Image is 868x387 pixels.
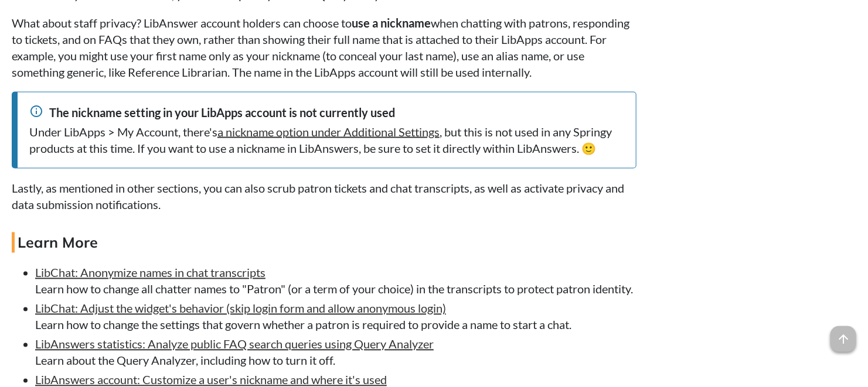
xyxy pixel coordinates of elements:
[35,265,636,297] li: Learn how to change all chatter names to "Patron" (or a term of your choice) in the transcripts t...
[352,16,431,30] strong: use a nickname
[35,336,636,369] li: Learn about the Query Analyzer, including how to turn it off.
[830,326,856,352] span: arrow_upward
[217,125,440,139] a: a nickname option under Additional Settings
[35,302,446,316] a: LibChat: Adjust the widget's behavior (skip login form and allow anonymous login)
[830,327,856,341] a: arrow_upward
[35,373,387,387] a: LibAnswers account: Customize a user's nickname and where it's used
[12,232,636,253] h4: Learn More
[12,15,636,80] p: What about staff privacy? LibAnswer account holders can choose to when chatting with patrons, res...
[35,266,265,280] a: LibChat: Anonymize names in chat transcripts
[29,104,43,118] span: info
[29,104,624,121] div: The nickname setting in your LibApps account is not currently used
[29,124,624,156] div: Under LibApps > My Account, there's , but this is not used in any Springy products at this time. ...
[35,337,434,351] a: LibAnswers statistics: Analyze public FAQ search queries using Query Analyzer
[12,180,636,213] p: Lastly, as mentioned in other sections, you can also scrub patron tickets and chat transcripts, a...
[35,300,636,333] li: Learn how to change the settings that govern whether a patron is required to provide a name to st...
